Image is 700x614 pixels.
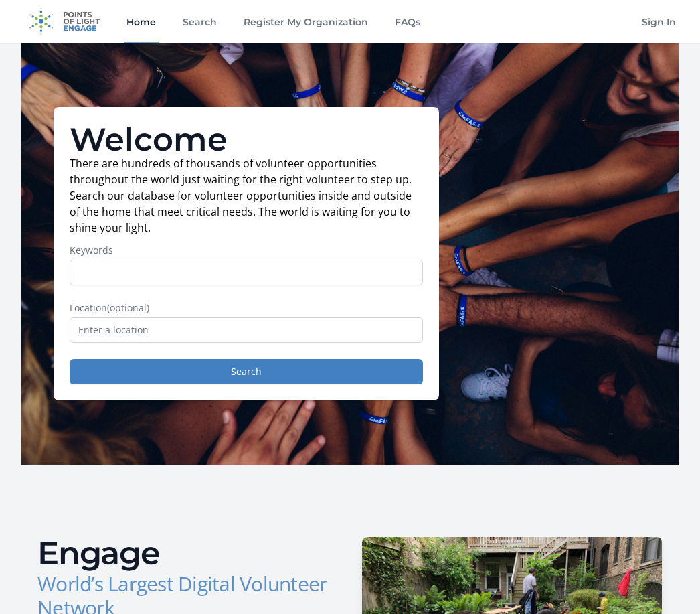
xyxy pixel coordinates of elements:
[70,244,423,257] label: Keywords
[70,155,423,236] p: There are hundreds of thousands of volunteer opportunities throughout the world just waiting for ...
[70,317,423,343] input: Enter a location
[70,301,423,315] label: Location
[37,537,339,569] h2: Engage
[70,359,423,384] button: Search
[107,301,149,314] span: (optional)
[70,123,423,155] h1: Welcome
